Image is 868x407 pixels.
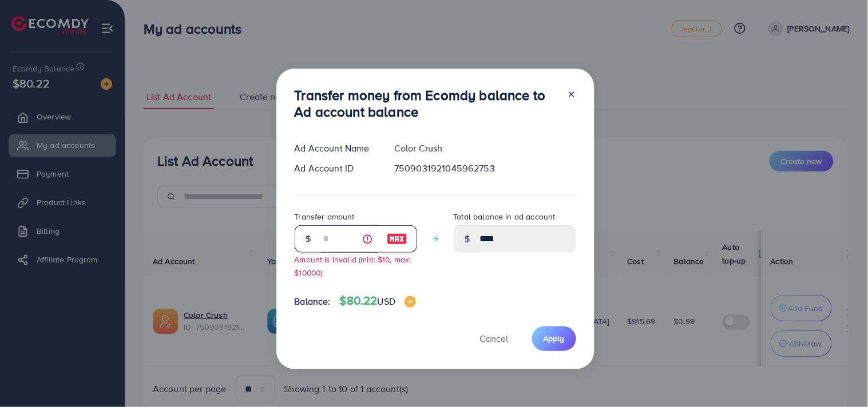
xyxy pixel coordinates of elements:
h4: $80.22 [340,294,416,308]
button: Cancel [466,326,523,351]
div: Ad Account Name [286,142,386,155]
div: Ad Account ID [286,162,386,175]
label: Total balance in ad account [454,211,556,222]
iframe: Chat [819,356,859,398]
span: Cancel [480,332,509,345]
img: image [405,296,416,308]
img: image [387,232,407,246]
span: Apply [544,333,565,344]
span: USD [378,295,395,308]
small: Amount is invalid (min: $10, max: $10000) [295,254,411,278]
h3: Transfer money from Ecomdy balance to Ad account balance [295,87,558,120]
button: Apply [532,326,576,351]
label: Transfer amount [295,211,355,222]
div: 7509031921045962753 [385,162,585,175]
div: Color Crush [385,142,585,155]
span: Balance: [295,295,331,308]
